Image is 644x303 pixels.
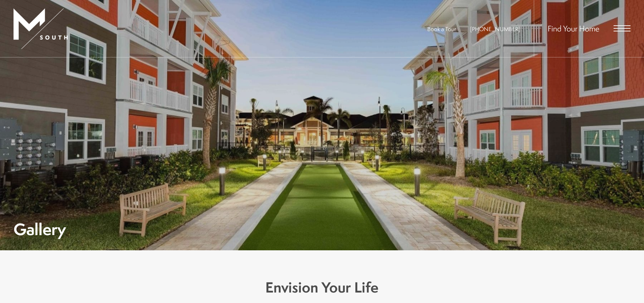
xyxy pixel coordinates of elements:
[470,25,520,33] a: Call Us at 813-570-8014
[102,277,542,298] h3: Envision Your Life
[548,23,599,34] a: Find Your Home
[427,25,456,33] a: Book a Tour
[14,222,66,237] h1: Gallery
[470,25,520,33] span: [PHONE_NUMBER]
[614,25,630,31] button: Open Menu
[14,8,68,49] img: MSouth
